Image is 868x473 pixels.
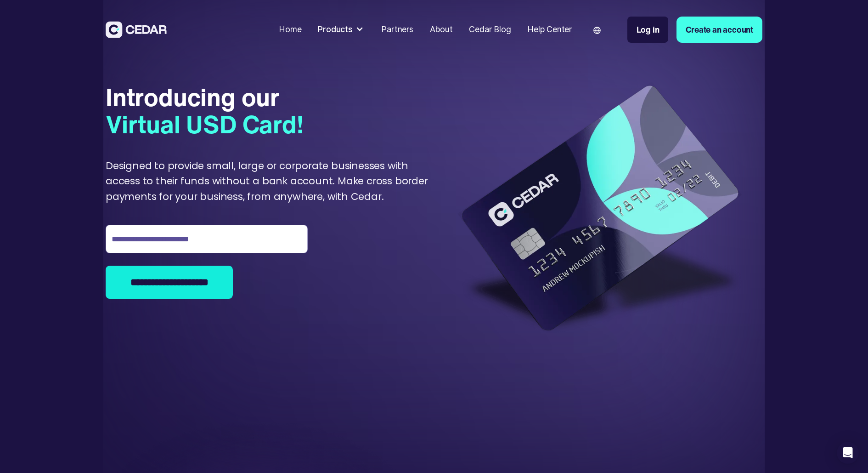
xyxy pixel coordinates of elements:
div: About [430,23,453,36]
form: Join the waiting list [106,225,308,299]
div: Cedar Blog [469,23,511,36]
div: Log in [637,23,659,36]
div: Designed to provide small, large or corporate businesses with access to their funds without a ban... [106,158,430,205]
span: Virtual USD Card! [106,106,304,142]
div: Open Intercom Messenger [837,442,859,464]
div: Products [318,23,352,36]
a: Create an account [676,17,762,43]
img: world icon [593,27,601,34]
a: Partners [377,19,417,40]
div: Home [279,23,301,36]
div: Products [314,19,369,40]
div: Introducing our [106,83,304,137]
div: Help Center [527,23,572,36]
div: Partners [381,23,413,36]
a: Home [275,19,305,40]
a: Cedar Blog [465,19,515,40]
a: Log in [627,17,669,43]
a: About [426,19,457,40]
a: Help Center [523,19,576,40]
